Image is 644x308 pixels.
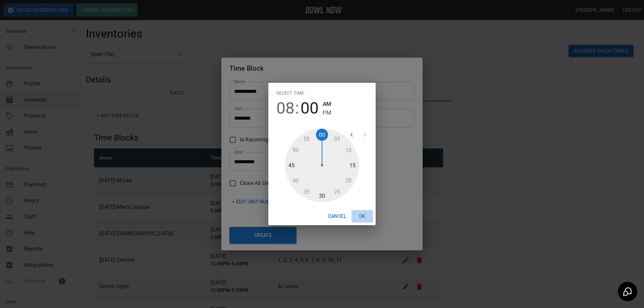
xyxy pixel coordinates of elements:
[325,210,349,223] button: Cancel
[276,99,294,118] button: 08
[301,99,319,118] button: 00
[295,99,299,118] span: :
[345,128,358,141] button: open previous view
[276,88,304,99] span: Select time
[323,108,331,117] button: PM
[352,210,373,223] button: OK
[323,100,331,109] button: AM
